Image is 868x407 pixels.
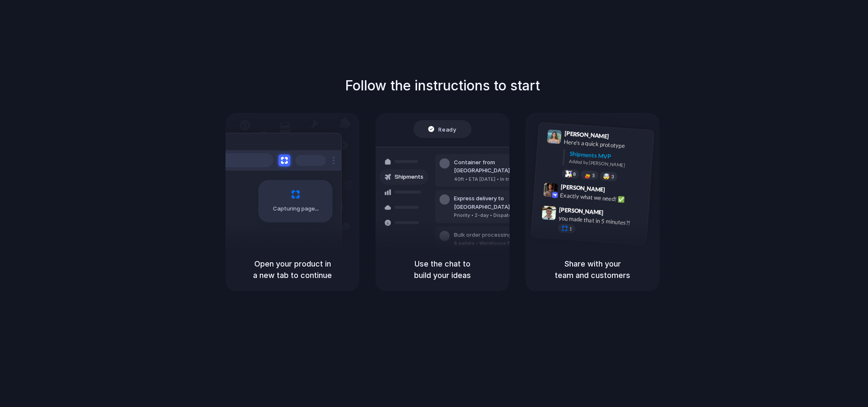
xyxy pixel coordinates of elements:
span: 5 [592,173,595,177]
span: Shipments [395,173,423,181]
span: 8 [573,171,576,176]
span: 9:41 AM [612,132,629,143]
div: Container from [GEOGRAPHIC_DATA] [454,158,545,175]
span: Ready [439,125,456,133]
div: Priority • 2-day • Dispatched [454,212,545,219]
div: you made that in 5 minutes?! [558,213,643,228]
div: 🤯 [603,173,610,180]
span: [PERSON_NAME] [564,129,609,141]
div: Added by [PERSON_NAME] [569,157,647,170]
span: Capturing page [273,205,320,213]
span: 9:42 AM [608,186,625,196]
div: Bulk order processing [454,231,533,239]
span: 1 [569,226,572,231]
h1: Follow the instructions to start [345,76,540,96]
h5: Use the chat to build your ideas [386,258,499,281]
span: 9:47 AM [606,209,623,219]
div: Exactly what we need! ✅ [560,191,645,205]
h5: Open your product in a new tab to continue [236,258,349,281]
div: 8 pallets • Warehouse B • Packed [454,240,533,247]
div: Here's a quick prototype [564,137,648,152]
h5: Share with your team and customers [536,258,649,281]
div: Shipments MVP [569,149,648,163]
div: Express delivery to [GEOGRAPHIC_DATA] [454,194,545,211]
span: [PERSON_NAME] [559,205,604,217]
div: 40ft • ETA [DATE] • In transit [454,176,545,183]
span: 3 [611,174,614,179]
span: [PERSON_NAME] [560,182,605,194]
